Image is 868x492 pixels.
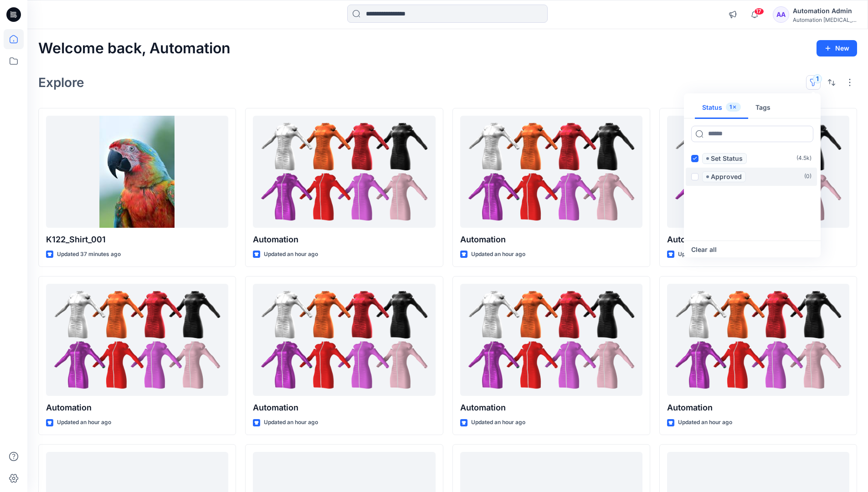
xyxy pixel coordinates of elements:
[691,244,717,255] button: Clear all
[793,5,857,16] div: Automation Admin
[678,250,732,259] p: Updated an hour ago
[667,401,849,414] p: Automation
[793,16,857,23] div: Automation [MEDICAL_DATA]...
[806,75,821,90] button: 1
[471,250,525,259] p: Updated an hour ago
[702,171,746,182] span: Approved
[46,116,228,228] a: K122_Shirt_001
[817,40,857,56] button: New
[702,153,747,164] span: Set Status
[711,171,742,182] p: Approved
[695,97,748,119] button: Status
[748,97,778,119] button: Tags
[773,6,789,23] div: AA
[253,116,435,228] a: Automation
[253,401,435,414] p: Automation
[460,401,642,414] p: Automation
[667,116,849,228] a: Automation
[711,153,743,164] p: Set Status
[460,233,642,246] p: Automation
[667,284,849,396] a: Automation
[253,233,435,246] p: Automation
[729,102,732,112] p: 1
[796,154,812,163] p: ( 4.5k )
[57,418,111,427] p: Updated an hour ago
[57,250,121,259] p: Updated 37 minutes ago
[264,250,318,259] p: Updated an hour ago
[678,418,732,427] p: Updated an hour ago
[46,401,228,414] p: Automation
[667,233,849,246] p: Automation
[46,233,228,246] p: K122_Shirt_001
[460,284,642,396] a: Automation
[253,284,435,396] a: Automation
[264,418,318,427] p: Updated an hour ago
[46,284,228,396] a: Automation
[754,8,764,15] span: 17
[471,418,525,427] p: Updated an hour ago
[38,40,231,57] h2: Welcome back, Automation
[804,172,812,181] p: ( 0 )
[460,116,642,228] a: Automation
[38,75,84,90] h2: Explore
